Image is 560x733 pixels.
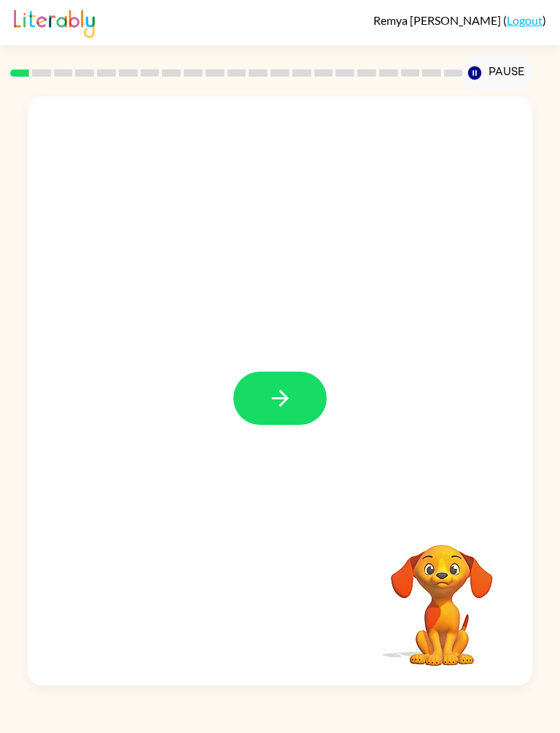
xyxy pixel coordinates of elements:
img: Literably [14,6,95,38]
video: Your browser must support playing .mp4 files to use Literably. Please try using another browser. [369,522,515,668]
div: ( ) [373,13,546,27]
span: Remya [PERSON_NAME] [373,13,503,27]
button: Pause [462,56,532,90]
a: Logout [507,13,542,27]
